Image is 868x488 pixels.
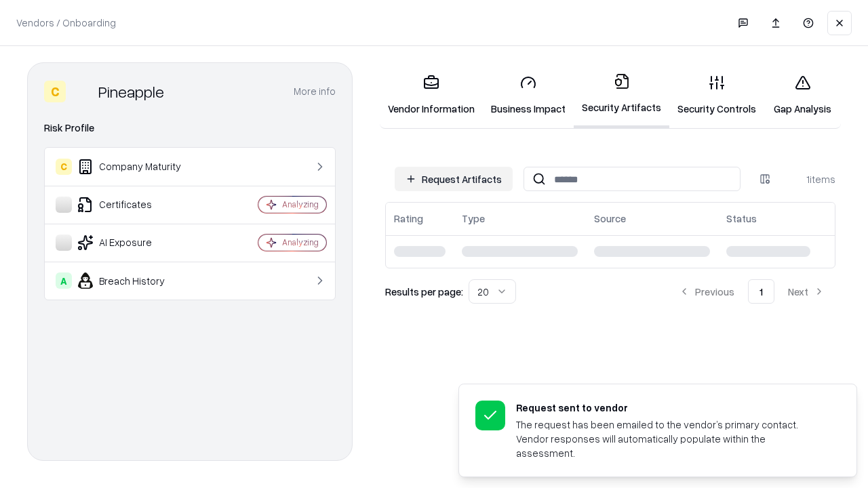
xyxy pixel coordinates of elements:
[395,167,513,191] button: Request Artifacts
[282,199,319,210] div: Analyzing
[574,62,669,128] a: Security Artifacts
[56,235,218,251] div: AI Exposure
[56,272,72,289] div: A
[748,279,774,304] button: 1
[764,64,841,127] a: Gap Analysis
[726,211,757,226] div: Status
[669,64,764,127] a: Security Controls
[394,211,423,226] div: Rating
[56,159,218,175] div: Company Maturity
[16,16,116,30] p: Vendors / Onboarding
[483,64,574,127] a: Business Impact
[44,120,336,136] div: Risk Profile
[71,81,93,102] img: Pineapple
[98,81,164,102] div: Pineapple
[668,279,835,304] nav: pagination
[282,237,319,248] div: Analyzing
[516,418,824,460] div: The request has been emailed to the vendor’s primary contact. Vendor responses will automatically...
[294,79,336,104] button: More info
[462,211,485,226] div: Type
[56,272,218,289] div: Breach History
[385,285,463,299] p: Results per page:
[594,211,626,226] div: Source
[781,172,835,186] div: 1 items
[516,401,824,415] div: Request sent to vendor
[44,81,66,102] div: C
[380,64,483,127] a: Vendor Information
[56,159,72,175] div: C
[56,197,218,213] div: Certificates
